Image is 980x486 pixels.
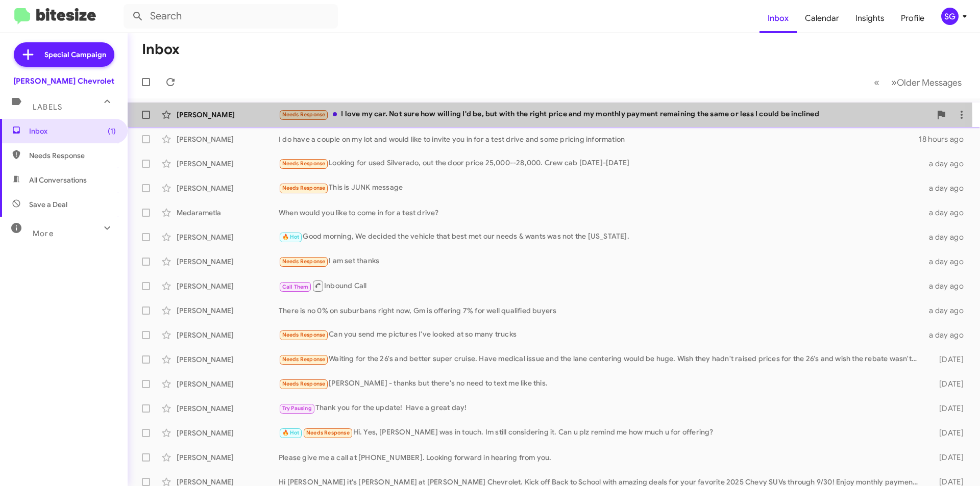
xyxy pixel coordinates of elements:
[177,257,279,267] div: [PERSON_NAME]
[279,134,919,144] div: I do have a couple on my lot and would like to invite you in for a test drive and some pricing in...
[177,305,279,316] div: [PERSON_NAME]
[282,356,326,363] span: Needs Response
[33,103,62,112] span: Labels
[923,428,972,438] div: [DATE]
[923,330,972,340] div: a day ago
[177,134,279,144] div: [PERSON_NAME]
[177,159,279,169] div: [PERSON_NAME]
[177,208,279,218] div: Medarametla
[923,159,972,169] div: a day ago
[279,329,923,341] div: Can you send me pictures I've looked at so many trucks
[923,232,972,242] div: a day ago
[279,427,923,439] div: Hi. Yes, [PERSON_NAME] was in touch. Im still considering it. Can u plz remind me how much u for ...
[797,4,847,33] a: Calendar
[279,402,923,414] div: Thank you for the update! Have a great day!
[177,232,279,242] div: [PERSON_NAME]
[923,452,972,463] div: [DATE]
[279,158,923,169] div: Looking for used Silverado, out the door price 25,000--28,000. Crew cab [DATE]-[DATE]
[279,353,923,365] div: Waiting for the 26's and better super cruise. Have medical issue and the lane centering would be ...
[29,126,116,136] span: Inbox
[29,150,116,161] span: Needs Response
[874,76,879,89] span: «
[282,429,300,436] span: 🔥 Hot
[279,452,923,463] div: Please give me a call at [PHONE_NUMBER]. Looking forward in hearing from you.
[279,182,923,194] div: This is JUNK message
[282,160,326,167] span: Needs Response
[279,305,923,316] div: There is no 0% on suburbans right now, Gm is offering 7% for well qualified buyers
[282,331,326,338] span: Needs Response
[282,111,326,118] span: Needs Response
[142,41,180,58] h1: Inbox
[177,403,279,414] div: [PERSON_NAME]
[923,379,972,389] div: [DATE]
[891,76,897,89] span: »
[279,378,923,390] div: [PERSON_NAME] - thanks but there's no need to text me like this.
[847,4,893,33] a: Insights
[279,255,923,267] div: I am set thanks
[923,354,972,365] div: [DATE]
[124,4,338,29] input: Search
[868,72,968,93] nav: Page navigation example
[108,126,116,136] span: (1)
[893,4,933,33] a: Profile
[282,405,312,412] span: Try Pausing
[759,4,797,33] a: Inbox
[279,109,931,120] div: I love my car. Not sure how willing I'd be, but with the right price and my monthly payment remai...
[177,330,279,340] div: [PERSON_NAME]
[885,72,968,93] button: Next
[282,185,326,191] span: Needs Response
[868,72,886,93] button: Previous
[177,354,279,365] div: [PERSON_NAME]
[33,229,54,238] span: More
[919,134,972,144] div: 18 hours ago
[923,403,972,414] div: [DATE]
[282,380,326,387] span: Needs Response
[923,208,972,218] div: a day ago
[282,284,309,290] span: Call Them
[14,42,114,67] a: Special Campaign
[29,175,87,185] span: All Conversations
[941,8,959,25] div: SG
[177,428,279,438] div: [PERSON_NAME]
[44,49,106,60] span: Special Campaign
[279,208,923,218] div: When would you like to come in for a test drive?
[923,257,972,267] div: a day ago
[177,281,279,291] div: [PERSON_NAME]
[29,199,67,210] span: Save a Deal
[897,77,962,88] span: Older Messages
[923,183,972,193] div: a day ago
[177,452,279,463] div: [PERSON_NAME]
[933,8,969,25] button: SG
[923,281,972,291] div: a day ago
[282,258,326,265] span: Needs Response
[177,110,279,120] div: [PERSON_NAME]
[282,234,300,240] span: 🔥 Hot
[279,279,923,292] div: Inbound Call
[13,76,114,86] div: [PERSON_NAME] Chevrolet
[306,429,350,436] span: Needs Response
[177,379,279,389] div: [PERSON_NAME]
[923,305,972,316] div: a day ago
[279,231,923,243] div: Good morning, We decided the vehicle that best met our needs & wants was not the [US_STATE].
[177,183,279,193] div: [PERSON_NAME]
